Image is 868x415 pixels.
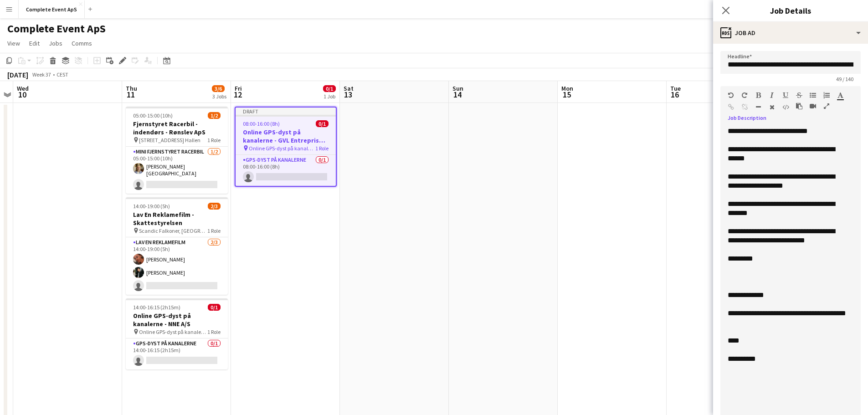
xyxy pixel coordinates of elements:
[236,155,336,186] app-card-role: GPS-dyst på kanalerne0/108:00-16:00 (8h)
[139,227,207,234] span: Scandic Falkoner, [GEOGRAPHIC_DATA]
[796,92,802,99] button: Strikethrough
[126,84,137,92] span: Thu
[68,37,96,49] a: Comms
[49,39,62,47] span: Jobs
[741,92,748,99] button: Redo
[769,103,775,111] button: Clear Formatting
[342,89,354,100] span: 13
[236,108,336,115] div: Draft
[823,102,830,110] button: Fullscreen
[19,0,85,18] button: Complete Event ApS
[212,85,225,92] span: 3/6
[796,102,802,110] button: Paste as plain text
[15,89,29,100] span: 10
[133,112,173,119] span: 05:00-15:00 (10h)
[810,102,816,110] button: Insert video
[126,120,228,136] h3: Fjernstyret Racerbil - indendørs - Rønslev ApS
[249,145,315,152] span: Online GPS-dyst på kanalerne
[324,93,335,100] div: 1 Job
[782,103,789,111] button: HTML Code
[126,210,228,227] h3: Lav En Reklamefilm - Skattestyrelsen
[133,203,170,210] span: 14:00-19:00 (5h)
[235,84,242,92] span: Fri
[208,203,221,210] span: 2/3
[30,71,53,78] span: Week 37
[243,120,280,127] span: 08:00-16:00 (8h)
[560,89,573,100] span: 15
[126,197,228,295] app-job-card: 14:00-19:00 (5h)2/3Lav En Reklamefilm - Skattestyrelsen Scandic Falkoner, [GEOGRAPHIC_DATA]1 Role...
[126,107,228,194] app-job-card: 05:00-15:00 (10h)1/2Fjernstyret Racerbil - indendørs - Rønslev ApS [STREET_ADDRESS] Hallen1 RoleM...
[56,71,68,78] div: CEST
[823,92,830,99] button: Ordered List
[17,84,29,92] span: Wed
[235,107,337,187] app-job-card: Draft08:00-16:00 (8h)0/1Online GPS-dyst på kanalerne - GVL Entreprise A/S Online GPS-dyst på kana...
[561,84,573,92] span: Mon
[669,89,681,100] span: 16
[139,137,200,143] span: [STREET_ADDRESS] Hallen
[126,312,228,328] h3: Online GPS-dyst på kanalerne - NNE A/S
[7,70,28,79] div: [DATE]
[755,103,761,111] button: Horizontal Line
[233,89,242,100] span: 12
[713,22,868,44] div: Job Ad
[4,37,24,49] a: View
[713,5,868,16] h3: Job Details
[45,37,66,49] a: Jobs
[124,89,137,100] span: 11
[126,237,228,295] app-card-role: Lav En Reklamefilm2/314:00-19:00 (5h)[PERSON_NAME][PERSON_NAME]
[236,128,336,144] h3: Online GPS-dyst på kanalerne - GVL Entreprise A/S
[212,93,226,100] div: 3 Jobs
[769,92,775,99] button: Italic
[755,92,761,99] button: Bold
[837,92,843,99] button: Text Color
[29,39,40,47] span: Edit
[315,145,329,152] span: 1 Role
[208,304,221,311] span: 0/1
[323,85,336,92] span: 0/1
[829,76,861,82] span: 49 / 140
[451,89,463,100] span: 14
[208,112,221,119] span: 1/2
[7,22,106,36] h1: Complete Event ApS
[452,84,463,92] span: Sun
[344,84,354,92] span: Sat
[207,227,221,234] span: 1 Role
[126,338,228,369] app-card-role: GPS-dyst på kanalerne0/114:00-16:15 (2h15m)
[26,37,43,49] a: Edit
[207,137,221,143] span: 1 Role
[133,304,180,311] span: 14:00-16:15 (2h15m)
[7,39,20,47] span: View
[126,147,228,194] app-card-role: Mini Fjernstyret Racerbil1/205:00-15:00 (10h)[PERSON_NAME][GEOGRAPHIC_DATA]
[139,328,207,335] span: Online GPS-dyst på kanalerne
[207,328,221,335] span: 1 Role
[728,92,734,99] button: Undo
[670,84,681,92] span: Tue
[782,92,789,99] button: Underline
[72,39,92,47] span: Comms
[316,120,329,127] span: 0/1
[810,92,816,99] button: Unordered List
[126,298,228,369] app-job-card: 14:00-16:15 (2h15m)0/1Online GPS-dyst på kanalerne - NNE A/S Online GPS-dyst på kanalerne1 RoleGP...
